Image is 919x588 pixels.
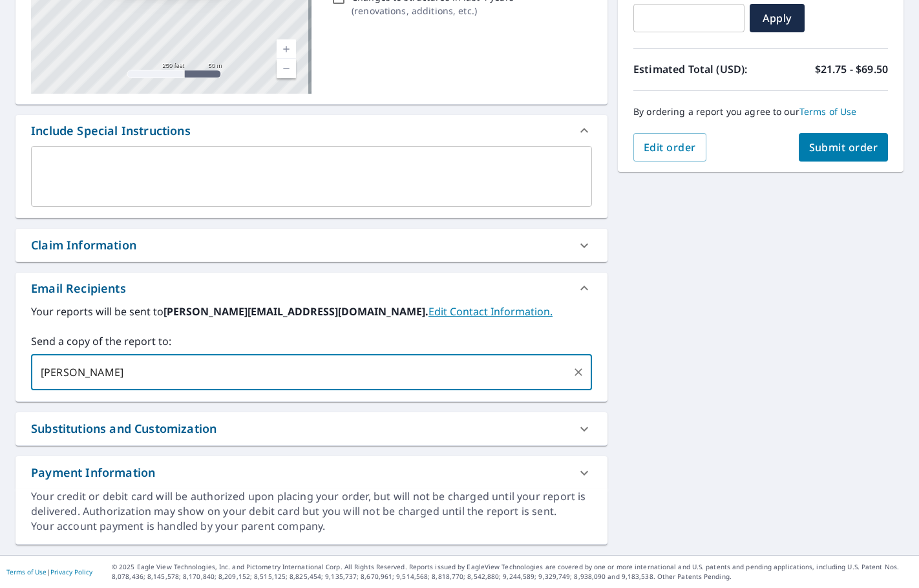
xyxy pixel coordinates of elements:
[352,4,514,17] p: ( renovations, additions, etc. )
[799,105,857,118] a: Terms of Use
[799,133,889,162] button: Submit order
[31,236,136,254] div: Claim Information
[16,456,607,489] div: Payment Information
[633,106,888,118] p: By ordering a report you agree to our
[112,562,913,582] p: © 2025 Eagle View Technologies, Inc. and Pictometry International Corp. All Rights Reserved. Repo...
[6,567,47,576] a: Terms of Use
[16,115,607,146] div: Include Special Instructions
[31,304,592,319] label: Your reports will be sent to
[31,420,217,437] div: Substitutions and Customization
[809,140,878,154] span: Submit order
[31,519,592,534] div: Your account payment is handled by your parent company.
[277,39,296,59] a: Current Level 17, Zoom In
[50,567,92,576] a: Privacy Policy
[428,304,553,319] a: EditContactInfo
[277,59,296,78] a: Current Level 17, Zoom Out
[16,273,607,304] div: Email Recipients
[6,568,92,576] p: |
[760,11,794,25] span: Apply
[31,280,126,297] div: Email Recipients
[16,412,607,445] div: Substitutions and Customization
[644,140,696,154] span: Edit order
[815,61,888,77] p: $21.75 - $69.50
[31,122,191,140] div: Include Special Instructions
[633,61,761,77] p: Estimated Total (USD):
[750,4,805,32] button: Apply
[31,464,155,481] div: Payment Information
[31,333,592,349] label: Send a copy of the report to:
[16,229,607,262] div: Claim Information
[633,133,706,162] button: Edit order
[31,489,592,519] div: Your credit or debit card will be authorized upon placing your order, but will not be charged unt...
[569,363,587,381] button: Clear
[164,304,428,319] b: [PERSON_NAME][EMAIL_ADDRESS][DOMAIN_NAME].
